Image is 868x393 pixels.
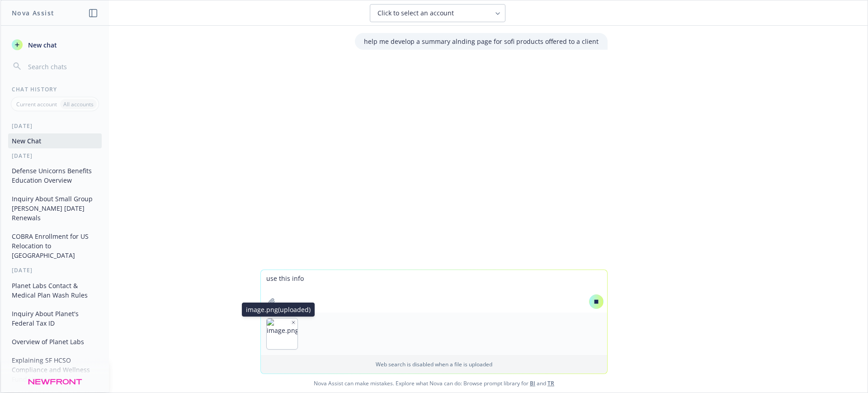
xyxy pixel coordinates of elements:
a: TR [547,379,554,387]
div: [DATE] [1,122,109,130]
button: Overview of Planet Labs [8,334,102,349]
button: Explaining SF HCSO Compliance and Wellness Fund Usage [8,353,102,387]
div: [DATE] [1,152,109,160]
button: New chat [8,37,102,53]
button: Planet Labs Contact & Medical Plan Wash Rules [8,278,102,303]
div: [DATE] [1,266,109,274]
h1: Nova Assist [12,8,54,18]
input: Search chats [26,60,98,73]
button: Click to select an account [370,4,505,22]
span: New chat [26,40,57,50]
img: image.png [267,318,297,349]
textarea: use this info [261,270,607,313]
p: help me develop a summary alnding page for sofi products offered to a client [364,37,599,46]
p: Current account [16,100,57,108]
div: Chat History [1,85,109,93]
p: All accounts [63,100,94,108]
button: Inquiry About Planet's Federal Tax ID [8,306,102,331]
a: BI [530,379,535,387]
button: New Chat [8,133,102,148]
span: Nova Assist can make mistakes. Explore what Nova can do: Browse prompt library for and [4,374,864,393]
button: COBRA Enrollment for US Relocation to [GEOGRAPHIC_DATA] [8,229,102,263]
p: Web search is disabled when a file is uploaded [266,360,602,368]
button: Inquiry About Small Group [PERSON_NAME] [DATE] Renewals [8,191,102,225]
span: Click to select an account [377,9,454,18]
button: Defense Unicorns Benefits Education Overview [8,163,102,188]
